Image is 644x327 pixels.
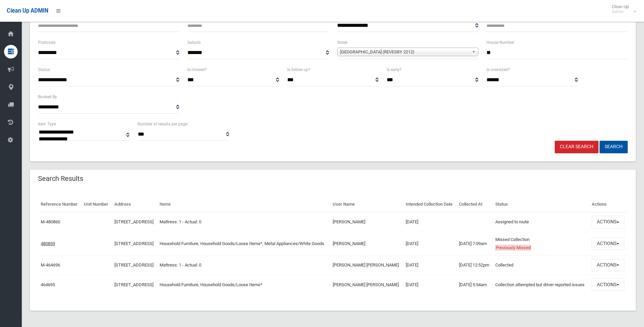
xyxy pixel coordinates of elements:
button: Actions [592,259,624,272]
a: [STREET_ADDRESS] [114,262,153,268]
td: [DATE] [403,255,456,275]
label: House Number [486,39,514,46]
button: Search [600,141,628,153]
button: Actions [592,278,624,291]
a: M-464696 [41,262,60,268]
span: Clean Up ADMIN [7,7,48,14]
a: [STREET_ADDRESS] [114,282,153,287]
td: Missed Collection [493,232,589,255]
td: [PERSON_NAME] [330,212,403,232]
th: Status [493,197,589,212]
td: [DATE] [403,232,456,255]
td: Mattress: 1 - Actual: 0 [157,212,330,232]
td: Collected [493,255,589,275]
span: Clean Up [608,4,636,14]
a: M-480860 [41,219,60,224]
label: Postcode [38,39,55,46]
label: Status [38,66,50,73]
label: Street [337,39,348,46]
label: Suburb [187,39,201,46]
small: Admin [612,9,629,14]
td: [DATE] 5:54am [456,275,493,294]
a: [STREET_ADDRESS] [114,219,153,224]
a: Clear Search [555,141,599,153]
label: Is missed? [187,66,207,73]
button: Actions [592,216,624,228]
td: [DATE] 12:52pm [456,255,493,275]
span: [GEOGRAPHIC_DATA] (REVESBY 2212) [340,48,469,56]
th: Address [112,197,157,212]
header: Search Results [30,172,91,185]
td: Assigned to route [493,212,589,232]
label: Number of results per page [137,120,187,128]
td: [PERSON_NAME] [PERSON_NAME] [330,275,403,294]
label: Is oversized? [486,66,510,73]
a: [STREET_ADDRESS] [114,241,153,246]
td: [DATE] 7:09am [456,232,493,255]
span: Previously Missed [495,245,531,251]
td: Household Furniture, Household Goods/Loose Items*, Metal Appliances/White Goods [157,232,330,255]
td: Mattress: 1 - Actual: 0 [157,255,330,275]
button: Actions [592,237,624,250]
th: Items [157,197,330,212]
a: 464695 [41,282,55,287]
th: Collected At [456,197,493,212]
label: Booked By [38,93,57,101]
th: Actions [589,197,628,212]
th: Intended Collection Date [403,197,456,212]
td: [DATE] [403,275,456,294]
td: [DATE] [403,212,456,232]
label: Is early? [387,66,402,73]
td: [PERSON_NAME] [PERSON_NAME] [330,255,403,275]
th: Reference Number [38,197,81,212]
th: Unit Number [81,197,112,212]
label: Item Type [38,120,56,128]
td: Household Furniture, Household Goods/Loose Items* [157,275,330,294]
td: Collection attempted but driver reported issues [493,275,589,294]
td: [PERSON_NAME] [330,232,403,255]
a: 480859 [41,241,55,246]
label: Is follow up? [287,66,310,73]
th: User Name [330,197,403,212]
